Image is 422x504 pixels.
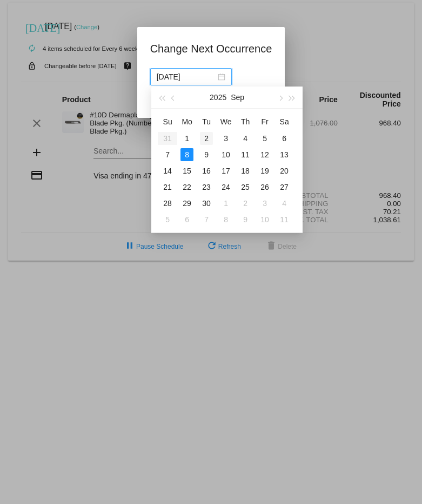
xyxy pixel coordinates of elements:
[158,113,177,130] th: Sun
[200,181,213,194] div: 23
[216,130,236,147] td: 9/3/2025
[239,213,252,226] div: 9
[239,181,252,194] div: 25
[197,179,216,195] td: 9/23/2025
[274,130,294,147] td: 9/6/2025
[161,197,174,210] div: 28
[197,113,216,130] th: Tue
[150,92,198,111] button: Update
[158,211,177,228] td: 10/5/2025
[278,164,291,177] div: 20
[161,164,174,177] div: 14
[216,195,236,211] td: 10/1/2025
[219,213,232,226] div: 8
[168,87,180,108] button: Previous month (PageUp)
[274,211,294,228] td: 10/11/2025
[255,130,274,147] td: 9/5/2025
[150,40,272,57] h1: Change Next Occurrence
[236,113,255,130] th: Thu
[286,87,298,108] button: Next year (Control + right)
[236,147,255,163] td: 9/11/2025
[258,197,271,210] div: 3
[200,164,213,177] div: 16
[216,113,236,130] th: Wed
[177,113,197,130] th: Mon
[180,197,193,210] div: 29
[200,197,213,210] div: 30
[210,87,226,108] button: 2025
[216,211,236,228] td: 10/8/2025
[278,132,291,145] div: 6
[255,195,274,211] td: 10/3/2025
[219,148,232,161] div: 10
[278,213,291,226] div: 11
[197,211,216,228] td: 10/7/2025
[180,181,193,194] div: 22
[177,130,197,147] td: 9/1/2025
[161,148,174,161] div: 7
[258,164,271,177] div: 19
[161,181,174,194] div: 21
[236,163,255,179] td: 9/18/2025
[177,179,197,195] td: 9/22/2025
[258,132,271,145] div: 5
[219,181,232,194] div: 24
[216,179,236,195] td: 9/24/2025
[197,147,216,163] td: 9/9/2025
[278,181,291,194] div: 27
[177,163,197,179] td: 9/15/2025
[177,147,197,163] td: 9/8/2025
[200,148,213,161] div: 9
[258,213,271,226] div: 10
[197,195,216,211] td: 9/30/2025
[158,179,177,195] td: 9/21/2025
[200,132,213,145] div: 2
[180,164,193,177] div: 15
[255,211,274,228] td: 10/10/2025
[216,163,236,179] td: 9/17/2025
[255,179,274,195] td: 9/26/2025
[157,71,216,83] input: Select date
[156,87,168,108] button: Last year (Control + left)
[278,197,291,210] div: 4
[274,179,294,195] td: 9/27/2025
[236,179,255,195] td: 9/25/2025
[180,132,193,145] div: 1
[258,181,271,194] div: 26
[219,164,232,177] div: 17
[239,197,252,210] div: 2
[158,163,177,179] td: 9/14/2025
[177,195,197,211] td: 9/29/2025
[236,195,255,211] td: 10/2/2025
[274,113,294,130] th: Sat
[239,132,252,145] div: 4
[274,147,294,163] td: 9/13/2025
[158,147,177,163] td: 9/7/2025
[255,163,274,179] td: 9/19/2025
[216,147,236,163] td: 9/10/2025
[255,147,274,163] td: 9/12/2025
[239,164,252,177] div: 18
[236,211,255,228] td: 10/9/2025
[231,87,244,108] button: Sep
[177,211,197,228] td: 10/6/2025
[239,148,252,161] div: 11
[158,195,177,211] td: 9/28/2025
[197,130,216,147] td: 9/2/2025
[274,163,294,179] td: 9/20/2025
[180,213,193,226] div: 6
[219,197,232,210] div: 1
[278,148,291,161] div: 13
[274,87,286,108] button: Next month (PageDown)
[161,213,174,226] div: 5
[274,195,294,211] td: 10/4/2025
[219,132,232,145] div: 3
[180,148,193,161] div: 8
[197,163,216,179] td: 9/16/2025
[258,148,271,161] div: 12
[255,113,274,130] th: Fri
[236,130,255,147] td: 9/4/2025
[200,213,213,226] div: 7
